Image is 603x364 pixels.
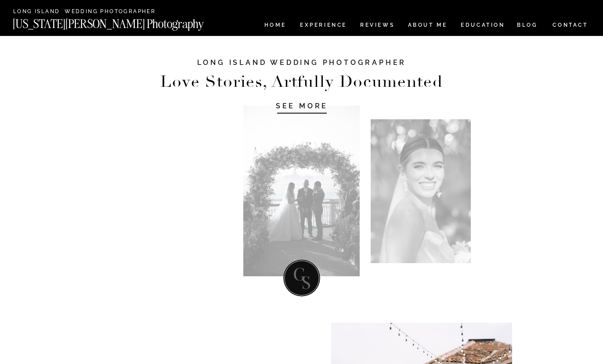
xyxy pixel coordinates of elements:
[552,20,589,30] a: CONTACT
[460,22,506,30] a: EDUCATION
[260,101,344,110] a: SEE MORE
[151,75,453,89] h2: Love Stories, Artfully Documented
[360,22,393,30] a: REVIEWS
[300,22,346,30] a: Experience
[187,58,417,75] h1: LONG ISLAND WEDDING PHOTOGRAPHEr
[13,18,233,25] a: [US_STATE][PERSON_NAME] Photography
[517,22,538,30] a: BLOG
[408,22,448,30] a: ABOUT ME
[13,9,159,15] a: Long Island Wedding Photographer
[263,22,288,30] a: HOME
